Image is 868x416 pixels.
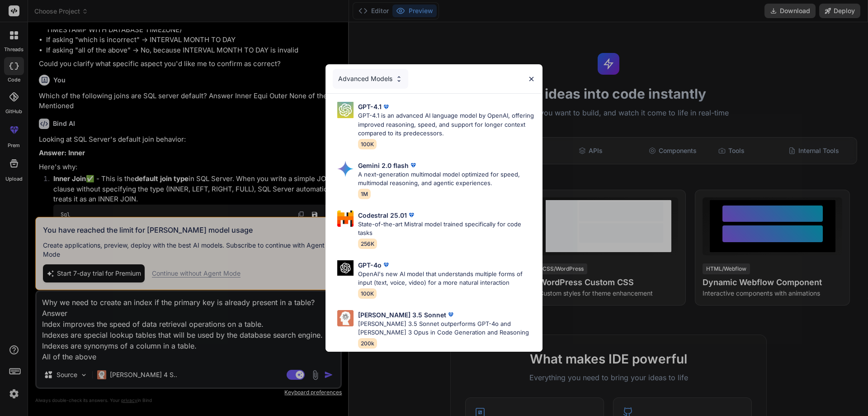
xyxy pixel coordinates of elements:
[358,220,535,238] p: State-of-the-art Mistral model trained specifically for code tasks
[337,310,354,326] img: Pick Models
[528,75,535,83] img: close
[337,102,354,118] img: Pick Models
[333,69,408,89] div: Advanced Models
[358,139,377,149] span: 100K
[358,239,377,249] span: 256K
[337,210,354,227] img: Pick Models
[358,260,382,270] p: GPT-4o
[337,161,354,177] img: Pick Models
[382,260,391,269] img: premium
[446,310,455,319] img: premium
[358,320,535,337] p: [PERSON_NAME] 3.5 Sonnet outperforms GPT-4o and [PERSON_NAME] 3 Opus in Code Generation and Reaso...
[358,310,446,320] p: [PERSON_NAME] 3.5 Sonnet
[409,161,418,170] img: premium
[358,338,377,349] span: 200k
[358,161,409,170] p: Gemini 2.0 flash
[407,210,416,220] img: premium
[358,288,377,299] span: 100K
[395,75,403,83] img: Pick Models
[358,170,535,188] p: A next-generation multimodal model optimized for speed, multimodal reasoning, and agentic experie...
[358,210,407,220] p: Codestral 25.01
[358,102,382,111] p: GPT-4.1
[382,102,391,111] img: premium
[358,270,535,287] p: OpenAI's new AI model that understands multiple forms of input (text, voice, video) for a more na...
[337,260,354,276] img: Pick Models
[358,111,535,138] p: GPT-4.1 is an advanced AI language model by OpenAI, offering improved reasoning, speed, and suppo...
[358,189,371,199] span: 1M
